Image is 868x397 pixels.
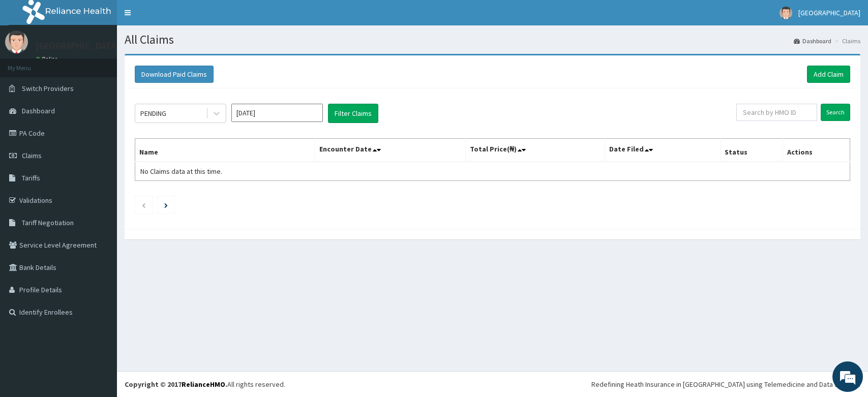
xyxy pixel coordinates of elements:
button: Filter Claims [328,104,378,123]
a: Online [36,55,60,63]
a: Add Claim [807,66,850,83]
p: [GEOGRAPHIC_DATA] [36,41,119,50]
a: Dashboard [794,37,831,45]
span: Switch Providers [22,84,74,93]
button: Download Paid Claims [135,66,214,83]
a: Next page [164,200,168,209]
a: Previous page [141,200,146,209]
th: Name [135,139,315,162]
h1: All Claims [125,33,860,46]
input: Search by HMO ID [736,104,817,121]
th: Date Filed [605,139,721,162]
span: No Claims data at this time. [140,167,222,176]
input: Select Month and Year [231,104,323,122]
img: User Image [780,7,792,19]
span: Tariff Negotiation [22,218,74,227]
a: RelianceHMO [182,380,225,389]
footer: All rights reserved. [117,371,868,397]
span: Dashboard [22,106,55,115]
div: Redefining Heath Insurance in [GEOGRAPHIC_DATA] using Telemedicine and Data Science! [591,379,860,389]
input: Search [821,104,850,121]
li: Claims [832,37,860,45]
th: Actions [783,139,850,162]
th: Encounter Date [315,139,466,162]
th: Total Price(₦) [466,139,605,162]
img: User Image [5,30,28,53]
span: Claims [22,151,42,160]
span: [GEOGRAPHIC_DATA] [798,8,860,17]
span: Tariffs [22,173,40,182]
div: PENDING [140,108,166,118]
strong: Copyright © 2017 . [125,380,227,389]
th: Status [721,139,783,162]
